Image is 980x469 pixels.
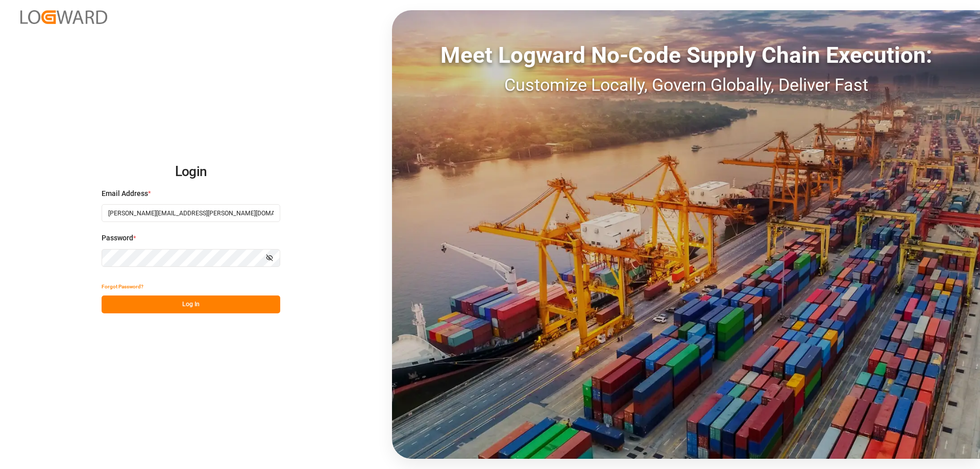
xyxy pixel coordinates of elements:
[392,38,980,72] div: Meet Logward No-Code Supply Chain Execution:
[102,278,143,295] button: Forgot Password?
[102,295,280,313] button: Log In
[392,72,980,98] div: Customize Locally, Govern Globally, Deliver Fast
[20,10,107,24] img: Logward_new_orange.png
[102,188,148,199] span: Email Address
[102,204,280,222] input: Enter your email
[102,156,280,188] h2: Login
[102,233,133,243] span: Password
